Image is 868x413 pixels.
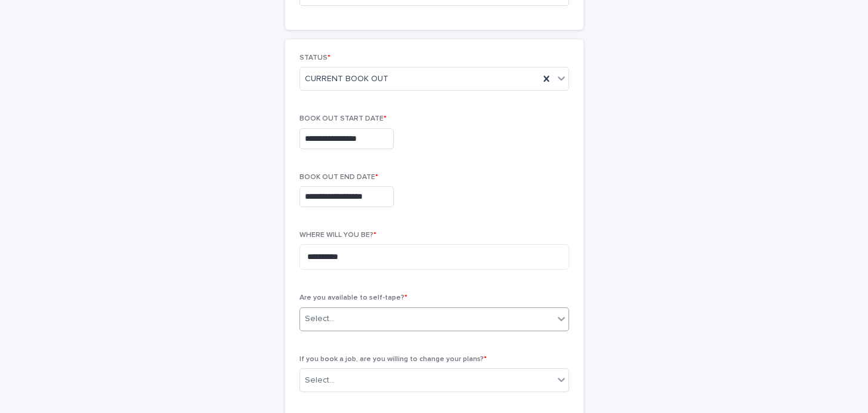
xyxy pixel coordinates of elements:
[305,313,335,325] div: Select...
[299,174,378,181] span: BOOK OUT END DATE
[299,356,487,363] span: If you book a job, are you willing to change your plans?
[299,294,407,301] span: Are you available to self-tape?
[305,73,388,85] span: CURRENT BOOK OUT
[299,54,330,61] span: STATUS
[299,232,376,239] span: WHERE WILL YOU BE?
[305,374,335,387] div: Select...
[299,115,387,122] span: BOOK OUT START DATE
